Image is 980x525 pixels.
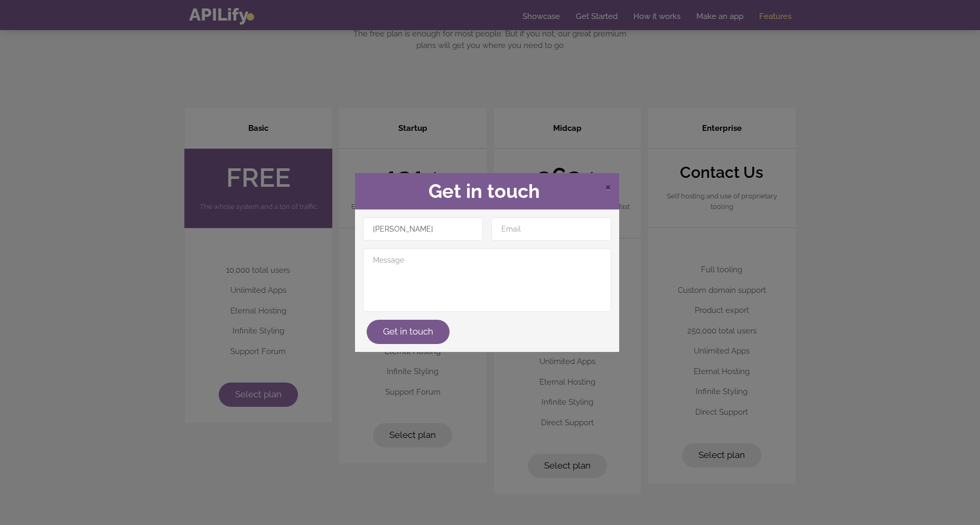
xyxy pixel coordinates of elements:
[363,181,611,202] h2: Get in touch
[363,217,483,241] input: Name
[491,217,611,241] input: Email
[367,320,450,344] button: Get in touch
[605,178,611,194] span: ×
[605,180,611,193] span: Close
